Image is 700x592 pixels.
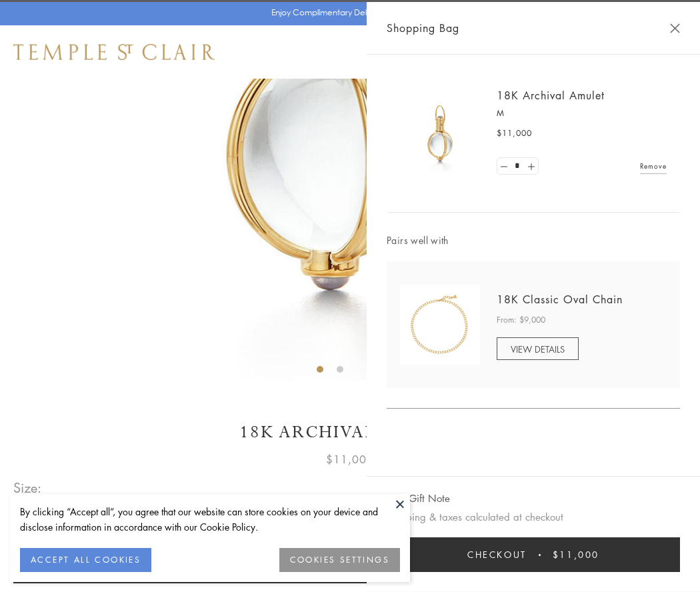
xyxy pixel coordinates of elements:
[387,490,450,507] button: Add Gift Note
[400,93,480,173] img: 18K Archival Amulet
[511,343,565,355] span: VIEW DETAILS
[20,504,400,535] div: By clicking “Accept all”, you agree that our website can store cookies on your device and disclos...
[326,451,374,468] span: $11,000
[497,337,579,360] a: VIEW DETAILS
[13,477,43,499] span: Size:
[670,23,680,33] button: Close Shopping Bag
[387,19,459,37] span: Shopping Bag
[553,547,599,562] span: $11,000
[497,88,605,103] a: 18K Archival Amulet
[497,292,623,307] a: 18K Classic Oval Chain
[279,548,400,572] button: COOKIES SETTINGS
[640,159,667,173] a: Remove
[497,158,511,175] a: Set quantity to 0
[497,127,532,140] span: $11,000
[13,421,687,444] h1: 18K Archival Amulet
[497,107,667,120] p: M
[387,537,680,572] button: Checkout $11,000
[467,547,527,562] span: Checkout
[20,548,151,572] button: ACCEPT ALL COOKIES
[524,158,537,175] a: Set quantity to 2
[387,509,680,525] p: Shipping & taxes calculated at checkout
[13,44,215,60] img: Temple St. Clair
[400,285,480,365] img: N88865-OV18
[387,233,680,248] span: Pairs well with
[271,6,423,19] p: Enjoy Complimentary Delivery & Returns
[497,313,545,327] span: From: $9,000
